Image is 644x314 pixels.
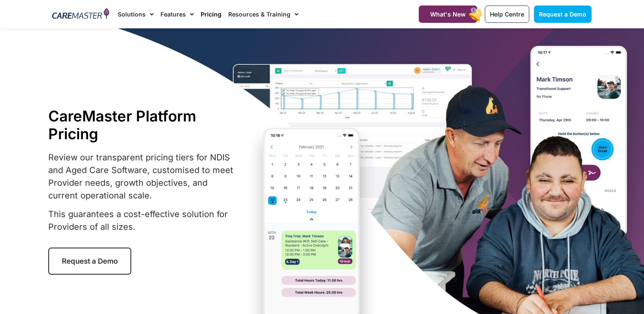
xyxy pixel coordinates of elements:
[485,6,529,23] a: Help Centre
[62,257,118,265] span: Request a Demo
[490,11,524,18] span: Help Centre
[52,8,109,21] img: CareMaster Logo
[48,248,131,275] a: Request a Demo
[534,6,591,23] a: Request a Demo
[419,6,477,23] a: What's New
[539,11,586,18] span: Request a Demo
[430,11,466,18] span: What's New
[48,208,239,233] p: This guarantees a cost-effective solution for Providers of all sizes.
[48,107,239,143] h1: CareMaster Platform Pricing
[48,151,239,202] p: Review our transparent pricing tiers for NDIS and Aged Care Software, customised to meet Provider...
